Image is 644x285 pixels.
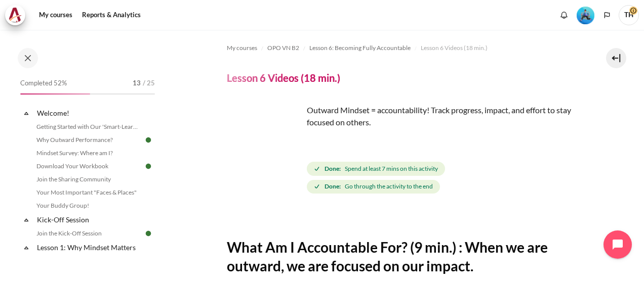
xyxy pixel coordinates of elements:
[619,5,639,25] span: TH
[33,160,144,172] a: Download Your Workbook
[20,93,90,94] div: 52%
[345,164,438,173] span: Spend at least 7 mins on this activity
[267,42,299,54] a: OPO VN B2
[345,182,433,191] span: Go through the activity to the end
[309,43,411,53] span: Lesson 6: Becoming Fully Accountable
[35,106,144,120] a: Welcome!
[421,43,488,53] span: Lesson 6 Videos (18 min.)
[227,104,572,128] p: Outward Mindset = accountability! Track progress, impact, and effort to stay focused on others.
[577,6,594,24] div: Level #3
[33,147,144,159] a: Mindset Survey: Where am I?
[33,134,144,146] a: Why Outward Performance?
[599,8,615,23] button: Languages
[20,78,67,88] span: Completed 52%
[573,6,598,24] a: Level #3
[144,135,153,145] img: Done
[267,43,299,53] span: OPO VN B2
[577,7,594,24] img: Level #3
[33,186,144,199] a: Your Most Important "Faces & Places"
[35,241,144,254] a: Lesson 1: Why Mindset Matters
[8,8,22,23] img: Architeck
[309,42,411,54] a: Lesson 6: Becoming Fully Accountable
[78,5,144,25] a: Reports & Analytics
[144,229,153,238] img: Done
[143,78,155,88] span: / 25
[21,215,31,225] span: Collapse
[227,238,572,275] h2: What Am I Accountable For? (9 min.) : When we are outward, we are focused on our impact.
[227,104,303,180] img: dsffd
[227,40,572,56] nav: Navigation bar
[5,5,30,25] a: Architeck Architeck
[144,162,153,171] img: Done
[33,227,144,240] a: Join the Kick-Off Session
[227,43,257,53] span: My courses
[33,173,144,185] a: Join the Sharing Community
[556,8,572,23] div: Show notification window with no new notifications
[33,200,144,212] a: Your Buddy Group!
[35,5,76,25] a: My courses
[33,121,144,133] a: Getting Started with Our 'Smart-Learning' Platform
[21,243,31,253] span: Collapse
[227,42,257,54] a: My courses
[33,255,144,267] a: Lesson 1 Videos (17 min.)
[133,78,141,88] span: 13
[144,257,153,266] img: Done
[325,164,341,173] strong: Done:
[619,5,639,25] a: User menu
[307,160,572,196] div: Completion requirements for Lesson 6 Videos (18 min.)
[21,108,31,118] span: Collapse
[227,71,340,84] h4: Lesson 6 Videos (18 min.)
[421,42,488,54] a: Lesson 6 Videos (18 min.)
[325,182,341,191] strong: Done:
[35,213,144,226] a: Kick-Off Session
